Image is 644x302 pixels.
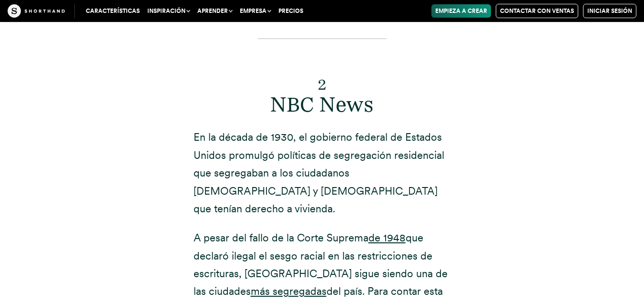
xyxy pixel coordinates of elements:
[143,4,194,18] button: Inspiración
[236,4,275,18] button: Empresa
[431,4,491,18] a: Empieza a crear
[275,4,307,18] a: Precios
[86,8,140,14] font: Características
[197,8,228,14] font: Aprender
[587,8,632,14] font: Iniciar sesión
[278,8,303,14] font: Precios
[8,4,65,18] img: La artesanía
[583,4,636,18] a: Iniciar sesión
[318,75,326,93] font: 2
[368,231,406,244] a: de 1948
[270,92,374,117] font: NBC News
[194,4,236,18] button: Aprender
[496,4,578,18] a: Contactar con Ventas
[251,285,327,297] a: más segregadas
[82,4,143,18] a: Características
[194,231,368,244] font: A pesar del fallo de la Corte Suprema
[500,8,574,14] font: Contactar con Ventas
[194,131,444,215] font: En la década de 1930, el gobierno federal de Estados Unidos promulgó políticas de segregación res...
[240,8,266,14] font: Empresa
[435,8,487,14] font: Empieza a crear
[147,8,185,14] font: Inspiración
